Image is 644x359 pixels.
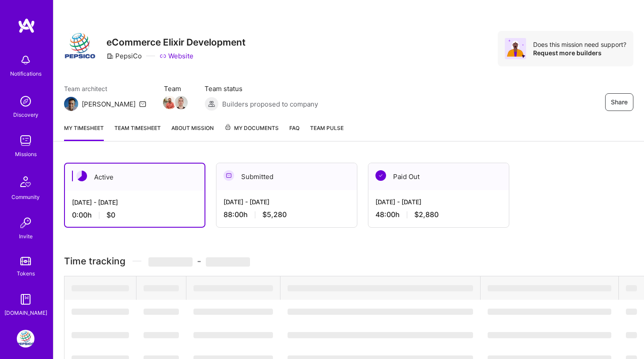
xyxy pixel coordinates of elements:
[15,330,37,348] a: PepsiCo: eCommerce Elixir Development
[17,214,34,232] img: Invite
[288,309,473,315] span: ‌
[4,308,47,317] div: [DOMAIN_NAME]
[72,332,129,338] span: ‌
[288,332,473,338] span: ‌
[626,285,637,291] span: ‌
[17,290,34,308] img: guide book
[193,332,273,338] span: ‌
[222,99,318,109] span: Builders proposed to company
[262,210,287,219] span: $5,280
[163,96,176,109] img: Team Member Avatar
[224,123,279,133] span: My Documents
[72,210,197,220] div: 0:00 h
[310,125,344,131] span: Team Pulse
[488,285,611,291] span: ‌
[605,93,633,111] button: Share
[375,197,502,206] div: [DATE] - [DATE]
[224,170,234,181] img: Submitted
[533,49,626,57] div: Request more builders
[72,285,129,291] span: ‌
[611,98,628,107] span: Share
[18,18,35,34] img: logo
[505,38,526,59] img: Avatar
[17,51,34,69] img: bell
[139,100,146,107] i: icon Mail
[10,69,42,78] div: Notifications
[17,92,34,110] img: discovery
[72,309,129,315] span: ‌
[106,210,115,220] span: $0
[216,163,357,190] div: Submitted
[626,309,637,315] span: ‌
[64,256,633,267] h3: Time tracking
[533,40,626,49] div: Does this mission need support?
[19,232,33,241] div: Invite
[310,123,344,141] a: Team Pulse
[72,198,197,207] div: [DATE] - [DATE]
[193,309,273,315] span: ‌
[64,97,78,111] img: Team Architect
[224,210,350,219] div: 88:00 h
[17,132,34,149] img: teamwork
[144,332,179,338] span: ‌
[15,171,36,192] img: Community
[76,171,87,181] img: Active
[114,123,161,141] a: Team timesheet
[205,97,219,111] img: Builders proposed to company
[148,256,250,267] span: -
[11,192,40,202] div: Community
[82,99,136,109] div: [PERSON_NAME]
[17,330,34,348] img: PepsiCo: eCommerce Elixir Development
[488,309,611,315] span: ‌
[13,110,38,119] div: Discovery
[626,332,637,338] span: ‌
[368,163,509,190] div: Paid Out
[64,84,146,93] span: Team architect
[144,285,179,291] span: ‌
[65,164,205,191] div: Active
[17,269,35,278] div: Tokens
[224,123,279,141] a: My Documents
[148,257,193,267] span: ‌
[64,31,96,63] img: Company Logo
[174,96,188,109] img: Team Member Avatar
[488,332,611,338] span: ‌
[289,123,299,141] a: FAQ
[164,95,175,110] a: Team Member Avatar
[106,51,142,61] div: PepsiCo
[171,123,214,141] a: About Mission
[144,309,179,315] span: ‌
[164,84,187,93] span: Team
[206,257,250,267] span: ‌
[106,53,114,60] i: icon CompanyGray
[175,95,187,110] a: Team Member Avatar
[414,210,439,219] span: $2,880
[64,123,104,141] a: My timesheet
[159,51,193,61] a: Website
[205,84,318,93] span: Team status
[288,285,473,291] span: ‌
[193,285,273,291] span: ‌
[375,170,386,181] img: Paid Out
[106,37,246,48] h3: eCommerce Elixir Development
[375,210,502,219] div: 48:00 h
[15,149,37,159] div: Missions
[224,197,350,206] div: [DATE] - [DATE]
[20,257,31,265] img: tokens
